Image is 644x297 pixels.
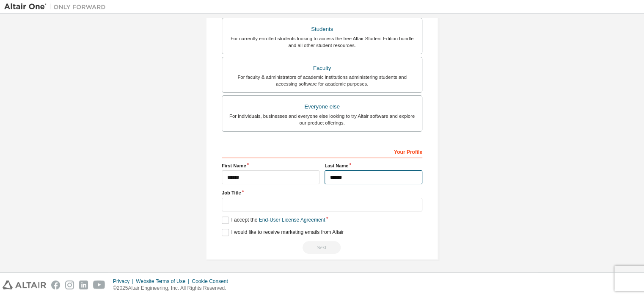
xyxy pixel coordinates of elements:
div: For faculty & administrators of academic institutions administering students and accessing softwa... [227,74,417,87]
label: I accept the [222,217,325,224]
div: Cookie Consent [192,278,233,285]
div: Students [227,23,417,35]
div: Website Terms of Use [136,278,192,285]
img: instagram.svg [65,280,74,289]
img: linkedin.svg [79,280,88,289]
div: For individuals, businesses and everyone else looking to try Altair software and explore our prod... [227,113,417,126]
div: Everyone else [227,101,417,113]
img: altair_logo.svg [3,280,46,289]
div: For currently enrolled students looking to access the free Altair Student Edition bundle and all ... [227,35,417,49]
img: youtube.svg [93,280,105,289]
p: © 2025 Altair Engineering, Inc. All Rights Reserved. [113,285,233,292]
div: Your Profile [222,144,422,158]
label: First Name [222,162,319,169]
a: End-User License Agreement [259,217,325,223]
img: facebook.svg [51,280,60,289]
label: Job Title [222,189,422,196]
div: Read and acccept EULA to continue [222,241,422,254]
div: Faculty [227,62,417,74]
label: Last Name [325,162,422,169]
img: Altair One [4,3,110,11]
div: Privacy [113,278,136,285]
label: I would like to receive marketing emails from Altair [222,229,344,236]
